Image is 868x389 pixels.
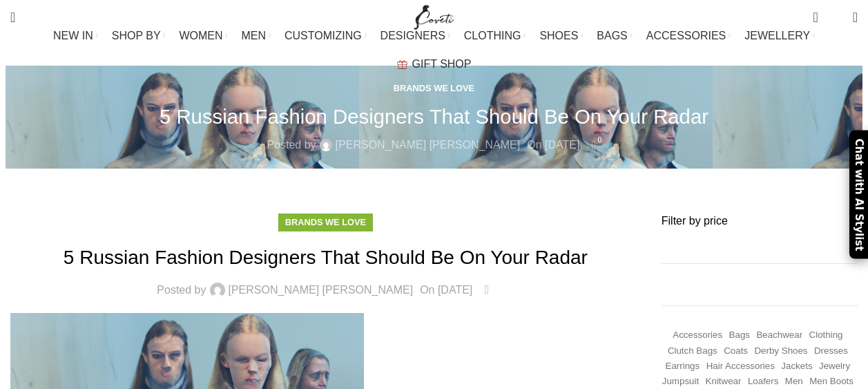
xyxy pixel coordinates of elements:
a: 0 [806,3,824,31]
a: [PERSON_NAME] [PERSON_NAME] [336,136,521,154]
span: Posted by [157,285,206,296]
time: On [DATE] [420,284,472,296]
a: 0 [586,136,601,154]
a: [PERSON_NAME] [PERSON_NAME] [229,285,414,296]
a: Clutch Bags (155 items) [668,345,717,358]
a: NEW IN [53,22,98,50]
a: Beachwear (451 items) [756,329,802,342]
a: Derby shoes (233 items) [754,345,807,358]
a: Accessories (745 items) [673,329,722,342]
a: GIFT SHOP [397,50,472,78]
a: SHOP BY [112,22,166,50]
a: 0 [479,281,494,299]
time: On [DATE] [527,139,579,151]
span: MEN [242,29,267,42]
a: Hair Accessories (245 items) [706,360,775,373]
span: SHOES [539,29,578,42]
span: JEWELLERY [744,29,810,42]
a: WOMEN [179,22,227,50]
a: Knitwear (496 items) [706,375,742,388]
a: DESIGNERS [380,22,450,50]
a: BAGS [597,22,632,50]
a: CLOTHING [464,22,526,50]
a: Site logo [411,10,457,22]
a: Men Boots (296 items) [809,375,853,388]
span: WOMEN [179,29,222,42]
span: ACCESSORIES [646,29,726,42]
a: Brands we love [285,217,366,227]
a: Earrings (192 items) [666,360,700,373]
h1: 5 Russian Fashion Designers That Should Be On Your Radar [160,104,708,129]
h3: Filter by price [662,214,858,229]
span: CLOTHING [464,29,521,42]
img: author-avatar [210,283,225,298]
span: 0 [814,7,824,17]
a: Jumpsuit (156 items) [662,375,699,388]
a: Coats (432 items) [724,345,748,358]
a: Dresses (9,809 items) [814,345,848,358]
a: JEWELLERY [744,22,815,50]
div: My Wishlist [829,3,842,31]
span: DESIGNERS [380,29,445,42]
a: Men (1,906 items) [785,375,803,388]
img: author-avatar [320,139,332,151]
span: 0 [488,280,498,290]
a: ACCESSORIES [646,22,731,50]
span: CUSTOMIZING [284,29,362,42]
span: SHOP BY [112,29,161,42]
img: GiftBag [397,60,407,69]
span: Posted by [267,136,316,154]
span: NEW IN [53,29,93,42]
a: SHOES [539,22,583,50]
a: Brands we love [394,83,474,93]
span: 0 [595,135,605,145]
a: Jewelry (427 items) [819,360,850,373]
a: CUSTOMIZING [284,22,367,50]
h1: 5 Russian Fashion Designers That Should Be On Your Radar [10,244,641,271]
a: Jackets (1,265 items) [781,360,812,373]
a: Bags (1,744 items) [729,329,750,342]
span: 0 [831,14,842,24]
a: Clothing (19,177 items) [809,329,843,342]
a: MEN [242,22,271,50]
span: BAGS [597,29,627,42]
div: Main navigation [3,22,865,78]
a: Loafers (193 items) [748,375,778,388]
a: Search [3,3,22,31]
span: GIFT SHOP [412,57,472,70]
